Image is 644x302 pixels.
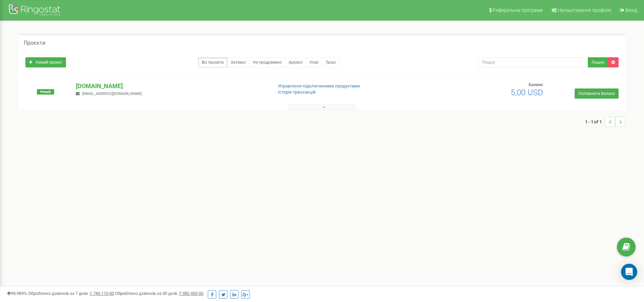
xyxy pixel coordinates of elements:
a: Не продовжені [249,57,285,67]
span: Баланс [529,82,543,87]
nav: ... [585,110,625,134]
span: [EMAIL_ADDRESS][DOMAIN_NAME] [82,92,142,96]
span: Оброблено дзвінків за 30 днів : [115,291,203,296]
span: Новий [37,89,54,95]
a: Нові [306,57,322,67]
u: 1 745 115,00 [90,291,114,296]
a: Історія транзакцій [278,89,316,95]
span: 99,989% [7,291,27,296]
div: Open Intercom Messenger [621,264,637,280]
span: Налаштування профілю [558,7,611,13]
span: Реферальна програма [493,7,543,13]
input: Пошук [478,57,588,67]
a: Новий проєкт [25,57,66,67]
span: 5,00 USD [511,88,543,97]
p: [DOMAIN_NAME] [76,82,267,90]
a: Тріал [322,57,339,67]
a: Управління підключеними продуктами [278,83,360,88]
a: Архівні [285,57,306,67]
a: Активні [227,57,249,67]
button: Пошук [588,57,608,67]
u: 7 382 453,00 [179,291,203,296]
span: Оброблено дзвінків за 7 днів : [28,291,114,296]
a: Всі проєкти [198,57,227,67]
a: Поповнити баланс [575,88,619,99]
span: Вихід [625,7,637,13]
span: 1 - 1 of 1 [585,117,605,127]
h5: Проєкти [24,40,45,46]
